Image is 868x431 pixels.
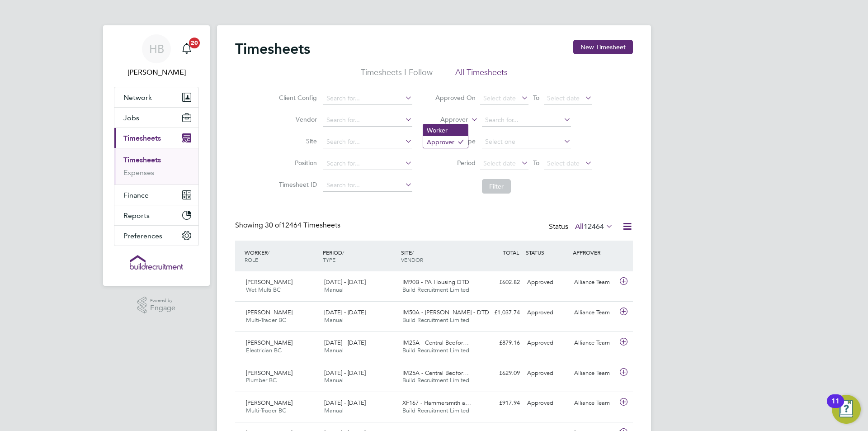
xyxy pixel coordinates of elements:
[324,407,344,414] span: Manual
[114,34,199,78] a: HB[PERSON_NAME]
[323,256,335,263] span: TYPE
[123,211,150,220] span: Reports
[482,179,511,194] button: Filter
[483,159,516,167] span: Select date
[402,339,469,346] span: IM25A - Central Bedfor…
[524,366,571,381] div: Approved
[530,157,542,169] span: To
[114,205,198,225] button: Reports
[245,256,258,263] span: ROLE
[402,286,469,294] span: Build Recruitment Limited
[402,278,469,286] span: IM90B - PA Housing DTD
[571,305,618,320] div: Alliance Team
[831,401,840,413] div: 11
[402,369,469,377] span: IM25A - Central Bedfor…
[401,256,423,263] span: VENDOR
[575,222,613,231] label: All
[324,278,366,286] span: [DATE] - [DATE]
[323,157,412,170] input: Search for...
[114,87,198,107] button: Network
[276,94,317,102] label: Client Config
[123,232,162,240] span: Preferences
[130,255,183,270] img: buildrec-logo-retina.png
[246,346,282,354] span: Electrician BC
[324,346,344,354] span: Manual
[476,336,524,350] div: £879.16
[189,38,200,48] span: 20
[547,159,580,167] span: Select date
[246,339,292,346] span: [PERSON_NAME]
[482,114,571,127] input: Search for...
[483,94,516,102] span: Select date
[423,136,468,148] li: Approver
[123,93,152,102] span: Network
[503,249,519,256] span: TOTAL
[114,67,199,78] span: Hayley Barrance
[114,185,198,205] button: Finance
[324,286,344,294] span: Manual
[571,244,618,260] div: APPROVER
[123,168,154,177] a: Expenses
[123,156,161,164] a: Timesheets
[114,255,199,270] a: Go to home page
[242,244,321,268] div: WORKER
[399,244,477,268] div: SITE
[114,226,198,246] button: Preferences
[265,221,281,230] span: 30 of
[324,369,366,377] span: [DATE] - [DATE]
[524,275,571,290] div: Approved
[342,249,344,256] span: /
[276,115,317,123] label: Vendor
[246,286,281,294] span: Wet Multi BC
[455,67,508,83] li: All Timesheets
[246,376,277,384] span: Plumber BC
[268,249,269,256] span: /
[123,134,161,142] span: Timesheets
[571,336,618,350] div: Alliance Team
[246,308,292,316] span: [PERSON_NAME]
[571,396,618,411] div: Alliance Team
[361,67,433,83] li: Timesheets I Follow
[324,339,366,346] span: [DATE] - [DATE]
[324,308,366,316] span: [DATE] - [DATE]
[476,275,524,290] div: £602.82
[276,137,317,145] label: Site
[123,114,139,122] span: Jobs
[571,366,618,381] div: Alliance Team
[114,128,198,148] button: Timesheets
[114,148,198,185] div: Timesheets
[402,407,469,414] span: Build Recruitment Limited
[276,159,317,167] label: Position
[324,316,344,324] span: Manual
[571,275,618,290] div: Alliance Team
[402,346,469,354] span: Build Recruitment Limited
[235,221,342,230] div: Showing
[402,376,469,384] span: Build Recruitment Limited
[246,316,286,324] span: Multi-Trader BC
[178,34,196,63] a: 20
[427,115,468,124] label: Approver
[476,396,524,411] div: £917.94
[524,396,571,411] div: Approved
[584,222,604,231] span: 12464
[123,191,149,199] span: Finance
[482,136,571,148] input: Select one
[402,316,469,324] span: Build Recruitment Limited
[324,376,344,384] span: Manual
[524,244,571,260] div: STATUS
[321,244,399,268] div: PERIOD
[402,308,489,316] span: IM50A - [PERSON_NAME] - DTD
[149,43,164,55] span: HB
[323,136,412,148] input: Search for...
[530,92,542,104] span: To
[547,94,580,102] span: Select date
[246,369,292,377] span: [PERSON_NAME]
[246,399,292,407] span: [PERSON_NAME]
[412,249,414,256] span: /
[549,221,615,233] div: Status
[103,25,210,286] nav: Main navigation
[246,278,292,286] span: [PERSON_NAME]
[276,180,317,189] label: Timesheet ID
[402,399,471,407] span: XF167 - Hammersmith a…
[246,407,286,414] span: Multi-Trader BC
